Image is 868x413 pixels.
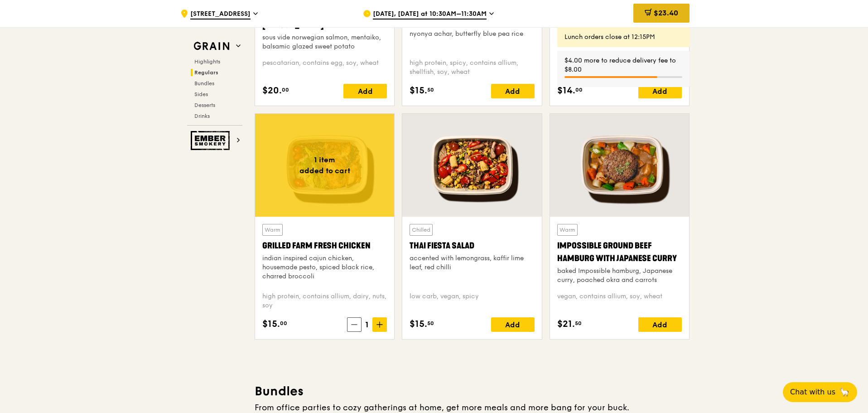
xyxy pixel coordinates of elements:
[491,317,535,332] div: Add
[638,317,682,332] div: Add
[194,58,220,65] span: Highlights
[839,387,850,398] span: 🦙
[557,267,682,285] div: baked Impossible hamburg, Japanese curry, poached okra and carrots
[191,38,232,54] img: Grain web logo
[427,320,434,327] span: 50
[190,10,251,19] span: [STREET_ADDRESS]
[373,10,487,19] span: [DATE], [DATE] at 10:30AM–11:30AM
[557,84,575,97] span: $14.
[194,69,218,76] span: Regulars
[262,292,387,310] div: high protein, contains allium, dairy, nuts, soy
[410,254,534,272] div: accented with lemongrass, kaffir lime leaf, red chilli
[790,387,835,398] span: Chat with us
[491,84,535,98] div: Add
[282,86,289,93] span: 00
[410,292,534,310] div: low carb, vegan, spicy
[262,317,280,331] span: $15.
[343,84,387,98] div: Add
[638,84,682,98] div: Add
[194,113,210,119] span: Drinks
[654,9,678,17] span: $23.40
[262,239,387,252] div: Grilled Farm Fresh Chicken
[262,224,283,236] div: Warm
[557,317,575,331] span: $21.
[191,131,232,150] img: Ember Smokery web logo
[262,254,387,281] div: indian inspired cajun chicken, housemade pesto, spiced black rice, charred broccoli
[280,320,287,327] span: 00
[194,102,215,108] span: Desserts
[557,292,682,310] div: vegan, contains allium, soy, wheat
[410,58,534,77] div: high protein, spicy, contains allium, shellfish, soy, wheat
[262,58,387,77] div: pescatarian, contains egg, soy, wheat
[194,91,208,97] span: Sides
[194,80,214,87] span: Bundles
[410,20,534,39] div: housemade sambal marinated chicken, nyonya achar, butterfly blue pea rice
[427,86,434,93] span: 50
[557,224,578,236] div: Warm
[362,318,372,331] span: 1
[564,56,682,74] div: $4.00 more to reduce delivery fee to $8.00
[262,33,387,51] div: sous vide norwegian salmon, mentaiko, balsamic glazed sweet potato
[410,84,427,97] span: $15.
[557,239,682,265] div: Impossible Ground Beef Hamburg with Japanese Curry
[575,320,582,327] span: 50
[564,33,682,42] div: Lunch orders close at 12:15PM
[262,84,282,97] span: $20.
[255,383,690,399] h3: Bundles
[410,317,427,331] span: $15.
[783,382,857,402] button: Chat with us🦙
[410,224,433,236] div: Chilled
[410,239,534,252] div: Thai Fiesta Salad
